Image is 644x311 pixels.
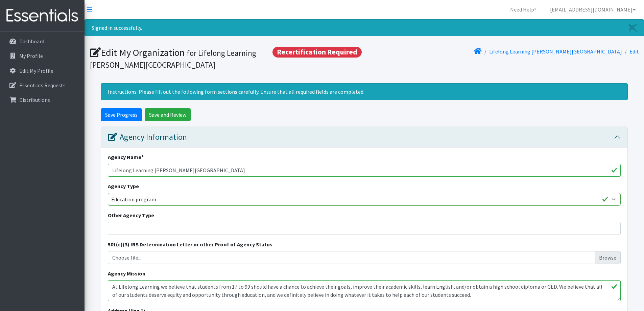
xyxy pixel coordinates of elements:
a: My Profile [3,49,82,63]
a: Essentials Requests [3,79,82,92]
a: Edit My Profile [3,64,82,77]
span: Recertification Required [272,47,362,58]
a: Distributions [3,93,82,107]
p: Edit My Profile [19,67,53,74]
label: Agency Name [108,153,144,161]
p: My Profile [19,52,43,59]
input: Save Progress [101,108,142,121]
label: Other Agency Type [108,211,154,219]
label: Agency Type [108,182,139,190]
a: Close [622,20,644,36]
p: Distributions [19,96,50,103]
div: Signed in successfully. [85,19,644,36]
small: for Lifelong Learning [PERSON_NAME][GEOGRAPHIC_DATA] [90,48,256,70]
label: Choose file... [108,251,621,264]
div: Instructions: Please fill out the following form sections carefully. Ensure that all required fie... [101,83,628,100]
a: [EMAIL_ADDRESS][DOMAIN_NAME] [545,3,641,16]
abbr: required [141,154,144,160]
a: Lifelong Learning [PERSON_NAME][GEOGRAPHIC_DATA] [489,48,622,55]
p: Essentials Requests [19,82,66,89]
label: 501(c)(3) IRS Determination Letter or other Proof of Agency Status [108,240,272,248]
a: Edit [629,48,639,55]
p: Dashboard [19,38,44,45]
button: Agency Information [101,127,627,148]
h1: Edit My Organization [90,47,362,70]
label: Agency Mission [108,269,145,277]
div: Agency Information [108,132,187,142]
img: HumanEssentials [3,4,82,27]
input: Save and Review [145,108,191,121]
textarea: At Lifelong Learning we believe that students from 17 to 99 should have a chance to achieve their... [108,280,621,301]
a: Need Help? [505,3,542,16]
a: Dashboard [3,35,82,48]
